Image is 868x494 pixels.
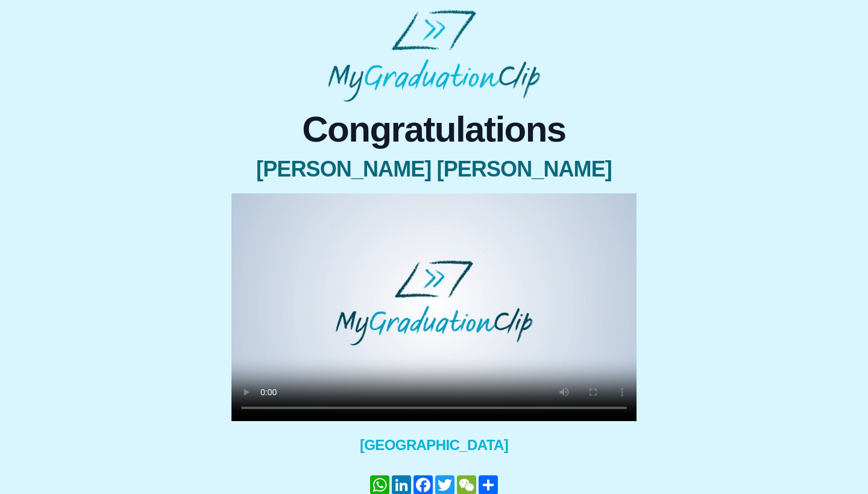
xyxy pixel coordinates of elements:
span: [PERSON_NAME] [PERSON_NAME] [231,157,637,181]
img: MyGraduationClip [328,10,540,102]
span: Congratulations [231,111,637,148]
span: [GEOGRAPHIC_DATA] [231,436,637,455]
